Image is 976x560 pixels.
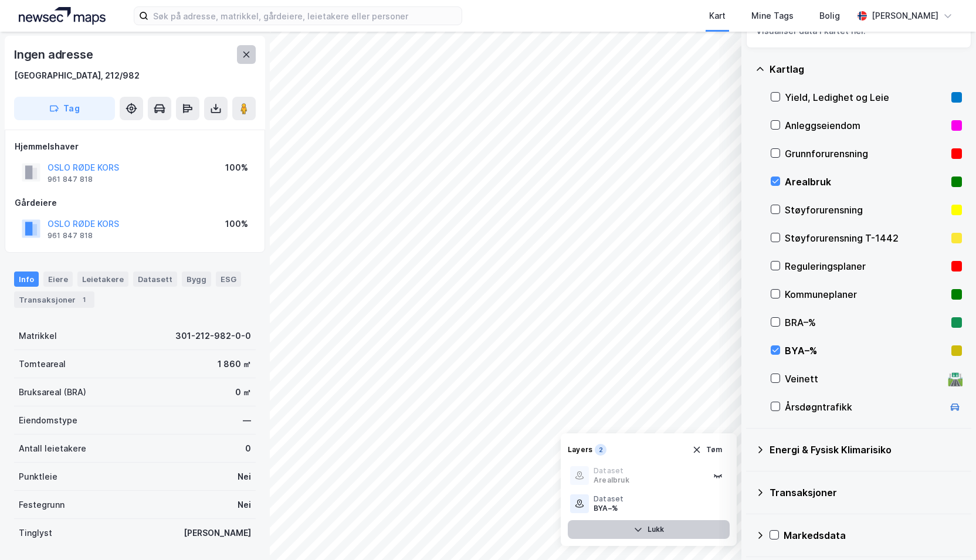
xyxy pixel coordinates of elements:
[785,400,943,414] div: Årsdøgntrafikk
[133,271,177,287] div: Datasett
[751,9,794,23] div: Mine Tags
[238,498,251,512] div: Nei
[184,526,251,540] div: [PERSON_NAME]
[709,9,726,23] div: Kart
[78,294,90,306] div: 1
[19,329,57,343] div: Matrikkel
[785,203,947,217] div: Støyforurensning
[14,45,95,64] div: Ingen adresse
[917,504,976,560] iframe: Chat Widget
[19,413,77,427] div: Eiendomstype
[594,476,629,485] div: Arealbruk
[225,217,248,231] div: 100%
[595,444,606,456] div: 2
[568,445,592,454] div: Layers
[15,140,255,154] div: Hjemmelshaver
[770,62,962,76] div: Kartlag
[947,371,963,386] div: 🛣️
[235,385,251,399] div: 0 ㎡
[216,271,241,287] div: ESG
[245,442,251,456] div: 0
[594,504,623,513] div: BYA–%
[175,329,251,343] div: 301-212-982-0-0
[785,372,943,386] div: Veinett
[14,291,94,308] div: Transaksjoner
[770,486,962,500] div: Transaksjoner
[48,175,93,184] div: 961 847 818
[14,97,115,120] button: Tag
[785,344,947,358] div: BYA–%
[225,161,248,175] div: 100%
[917,504,976,560] div: Kontrollprogram for chat
[238,470,251,484] div: Nei
[785,315,947,330] div: BRA–%
[19,498,65,512] div: Festegrunn
[15,196,255,210] div: Gårdeiere
[243,413,251,427] div: —
[77,271,128,287] div: Leietakere
[19,385,86,399] div: Bruksareal (BRA)
[785,147,947,161] div: Grunnforurensning
[770,443,962,457] div: Energi & Fysisk Klimarisiko
[785,259,947,273] div: Reguleringsplaner
[819,9,840,23] div: Bolig
[148,7,462,25] input: Søk på adresse, matrikkel, gårdeiere, leietakere eller personer
[568,520,730,539] button: Lukk
[784,528,962,542] div: Markedsdata
[785,118,947,133] div: Anleggseiendom
[19,357,66,371] div: Tomteareal
[785,175,947,189] div: Arealbruk
[14,271,39,287] div: Info
[785,231,947,245] div: Støyforurensning T-1442
[684,440,730,459] button: Tøm
[19,442,86,456] div: Antall leietakere
[19,470,57,484] div: Punktleie
[48,231,93,240] div: 961 847 818
[19,526,52,540] div: Tinglyst
[14,69,140,83] div: [GEOGRAPHIC_DATA], 212/982
[785,90,947,104] div: Yield, Ledighet og Leie
[594,466,629,476] div: Dataset
[218,357,251,371] div: 1 860 ㎡
[182,271,211,287] div: Bygg
[19,7,106,25] img: logo.a4113a55bc3d86da70a041830d287a7e.svg
[594,494,623,504] div: Dataset
[785,287,947,301] div: Kommuneplaner
[872,9,938,23] div: [PERSON_NAME]
[43,271,73,287] div: Eiere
